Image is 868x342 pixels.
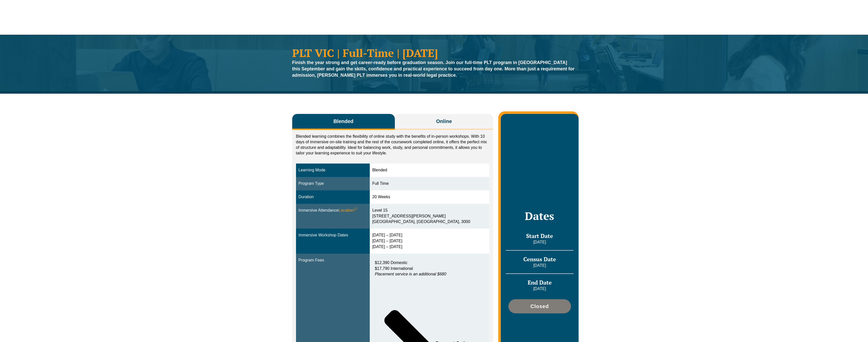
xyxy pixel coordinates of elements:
span: Online [436,118,452,125]
sup: ⓘ [354,207,357,211]
div: Immersive Workshop Dates [299,232,367,238]
p: Blended learning combines the flexibility of online study with the benefits of in-person workshop... [296,134,490,156]
span: $17,790 International [375,266,413,271]
p: [DATE] [506,239,573,245]
div: Level 15 [STREET_ADDRESS][PERSON_NAME] [GEOGRAPHIC_DATA], [GEOGRAPHIC_DATA], 3000 [372,208,487,225]
div: Duration [299,194,367,200]
p: [DATE] [506,263,573,268]
span: End Date [528,279,552,286]
a: Closed [508,299,571,313]
span: $12,390 Domestic [375,260,408,265]
span: Location [339,208,357,213]
em: Placement service is an additional $680 [375,272,446,276]
div: Learning Mode [299,167,367,173]
p: [DATE] [506,286,573,292]
strong: Finish the year strong and get career-ready before graduation season. Join our full-time PLT prog... [292,60,575,78]
h1: PLT VIC | Full-Time | [DATE] [292,47,576,58]
h2: Dates [506,210,573,222]
div: Immersive Attendance [299,208,367,213]
div: 20 Weeks [372,194,487,200]
span: Closed [530,304,549,309]
span: Blended [334,118,354,125]
span: Census Date [523,255,556,263]
div: Program Fees [299,257,367,263]
div: Program Type [299,181,367,187]
span: Start Date [526,232,553,239]
div: Blended [372,167,487,173]
div: [DATE] – [DATE] [DATE] – [DATE] [DATE] – [DATE] [372,232,487,250]
div: Full Time [372,181,487,187]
